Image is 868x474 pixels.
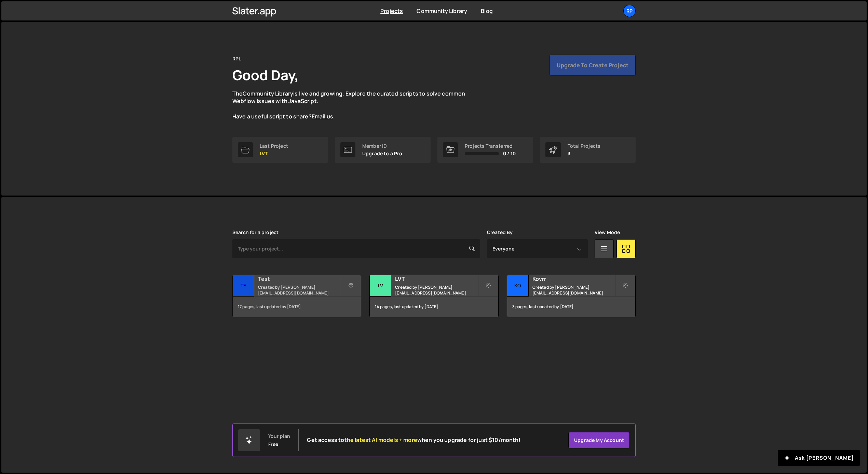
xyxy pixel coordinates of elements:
a: Last Project LVT [232,137,328,163]
span: 0 / 10 [503,151,516,156]
button: Ask [PERSON_NAME] [778,450,860,466]
p: LVT [260,151,288,156]
div: 17 pages, last updated by [DATE] [233,297,361,317]
a: LV LVT Created by [PERSON_NAME][EMAIL_ADDRESS][DOMAIN_NAME] 14 pages, last updated by [DATE] [369,275,498,317]
label: Created By [487,230,513,235]
a: Ko Kovrr Created by [PERSON_NAME][EMAIL_ADDRESS][DOMAIN_NAME] 3 pages, last updated by [DATE] [507,275,636,317]
a: Email us [312,113,333,120]
label: Search for a project [232,230,279,235]
p: 3 [568,151,600,156]
h2: Get access to when you upgrade for just $10/month! [307,437,520,443]
p: The is live and growing. Explore the curated scripts to solve common Webflow issues with JavaScri... [232,90,478,120]
a: Blog [481,7,493,15]
span: the latest AI models + more [344,436,417,444]
p: Upgrade to a Pro [362,151,403,156]
h2: Kovrr [532,275,615,283]
h2: LVT [395,275,477,283]
small: Created by [PERSON_NAME][EMAIL_ADDRESS][DOMAIN_NAME] [532,284,615,296]
div: Free [268,442,279,447]
label: View Mode [595,230,620,235]
div: Last Project [260,143,288,149]
a: Projects [380,7,403,15]
h2: Test [258,275,340,283]
div: Te [233,275,254,297]
input: Type your project... [232,239,480,258]
a: Community Library [417,7,467,15]
div: Member ID [362,143,403,149]
a: Upgrade my account [568,432,630,448]
a: Te Test Created by [PERSON_NAME][EMAIL_ADDRESS][DOMAIN_NAME] 17 pages, last updated by [DATE] [232,275,361,317]
small: Created by [PERSON_NAME][EMAIL_ADDRESS][DOMAIN_NAME] [395,284,477,296]
small: Created by [PERSON_NAME][EMAIL_ADDRESS][DOMAIN_NAME] [258,284,340,296]
div: Ko [507,275,529,297]
div: Total Projects [568,143,600,149]
div: LV [370,275,391,297]
div: RPL [232,55,241,63]
a: RP [623,5,636,17]
div: 14 pages, last updated by [DATE] [370,297,498,317]
div: Projects Transferred [465,143,516,149]
div: 3 pages, last updated by [DATE] [507,297,635,317]
a: Community Library [243,90,293,97]
h1: Good Day, [232,66,299,84]
div: Your plan [268,433,290,439]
